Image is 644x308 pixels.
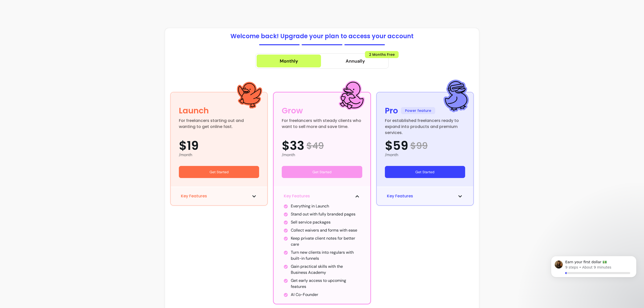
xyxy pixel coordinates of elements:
div: 3Add Services [9,174,91,183]
span: Key Features [387,193,413,199]
div: 2Go to Settings [9,155,91,163]
li: Turn new clients into regulars with built-in funnels [291,249,360,261]
span: $59 [385,140,408,152]
li: Stand out with fully branded pages [291,211,360,217]
div: Monthly [280,58,298,65]
div: Add Services [19,176,85,181]
button: Mark as completed [19,143,58,149]
div: Set up your account [7,20,94,29]
span: Annually [346,58,365,65]
div: Add Pics, Bio, FAQs & Social Media Handles & T&C ​ Do not know how to write a compelling bio? Ask... [19,87,88,119]
span: Key Features [181,193,207,199]
li: Sell service packages [291,219,360,225]
span: Key Features [284,193,310,199]
div: For freelancers with steady clients who want to sell more and save time. [282,118,362,130]
li: Everything in Launch [291,203,360,209]
div: Go to Settings [19,157,85,162]
div: /month [385,152,465,158]
span: $ 49 [306,141,324,151]
div: Close [88,2,97,11]
li: Gain practical skills with the Business Academy [291,263,360,276]
span: $19 [179,140,199,152]
span: 2 Months Free [365,51,399,58]
button: Get Started [282,166,362,178]
span: $ 99 [410,141,428,151]
span: Power feature [401,107,435,114]
div: Edit your page [19,119,88,133]
li: AI Co-Founder [291,292,360,298]
button: Key Features [387,193,463,199]
button: Get Started [179,166,259,178]
div: Grow [282,105,303,117]
img: Profile image for Roberta [21,44,29,52]
li: Keep private client notes for better care [291,235,360,247]
p: About 5 minutes [66,58,96,63]
button: Key Features [181,193,257,199]
button: Get Started [385,166,465,178]
div: For freelancers starting out and wanting to get online fast. [179,118,259,130]
div: 1Build your Page [9,77,91,85]
div: /month [282,152,362,158]
li: Get early access to upcoming features [291,278,360,290]
div: Launch [179,105,209,117]
button: go back [3,2,13,12]
li: Collect waivers and forms with ease [291,227,360,233]
button: Key Features [284,193,360,199]
div: [PERSON_NAME] from Fluum [31,46,80,51]
div: Build your Page [19,79,85,84]
span: $33 [282,140,304,152]
p: 5 steps [5,58,18,63]
div: For established freelancers ready to expand into products and premium services. [385,118,465,130]
h1: Welcome back! Upgrade your plan to access your account [230,32,414,40]
div: Pro [385,105,398,117]
div: /month [179,152,259,158]
div: Quick checklist to set up your business account in less than 15min! [7,29,94,41]
a: Edit your page [19,123,56,133]
iframe: Intercom notifications message [543,250,644,305]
